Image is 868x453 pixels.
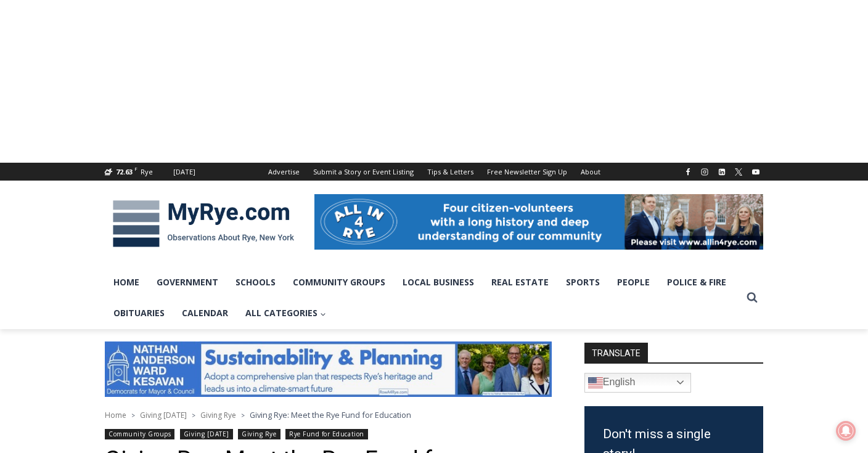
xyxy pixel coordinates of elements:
a: Schools [227,267,284,298]
a: Giving [DATE] [180,429,233,439]
a: English [584,373,691,393]
a: Local Business [394,267,483,298]
a: Linkedin [714,165,729,179]
a: Police & Fire [658,267,735,298]
a: Free Newsletter Sign Up [480,163,574,181]
div: [DATE] [173,166,195,178]
a: Real Estate [483,267,557,298]
a: All Categories [237,298,335,329]
div: Rye [141,166,153,178]
a: Advertise [261,163,306,181]
img: en [588,375,603,390]
a: Giving Rye [238,429,280,439]
a: About [574,163,607,181]
a: X [731,165,746,179]
span: > [241,411,245,420]
img: All in for Rye [314,194,763,250]
a: Home [105,267,148,298]
span: 72.63 [116,167,133,176]
a: YouTube [748,165,763,179]
span: F [134,165,137,172]
a: Giving Rye [200,410,236,420]
a: Submit a Story or Event Listing [306,163,420,181]
nav: Secondary Navigation [261,163,607,181]
a: Sports [557,267,608,298]
a: Tips & Letters [420,163,480,181]
nav: Breadcrumbs [105,409,552,421]
a: Instagram [697,165,712,179]
a: Community Groups [105,429,174,439]
span: All Categories [245,306,326,320]
a: Community Groups [284,267,394,298]
a: People [608,267,658,298]
a: Rye Fund for Education [285,429,368,439]
img: MyRye.com [105,192,302,256]
a: Calendar [173,298,237,329]
button: View Search Form [741,287,763,309]
a: Facebook [681,165,695,179]
span: > [192,411,195,420]
span: Giving Rye: Meet the Rye Fund for Education [250,409,411,420]
a: Home [105,410,126,420]
a: Government [148,267,227,298]
nav: Primary Navigation [105,267,741,329]
a: Giving [DATE] [140,410,187,420]
a: Obituaries [105,298,173,329]
span: > [131,411,135,420]
strong: TRANSLATE [584,343,648,362]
